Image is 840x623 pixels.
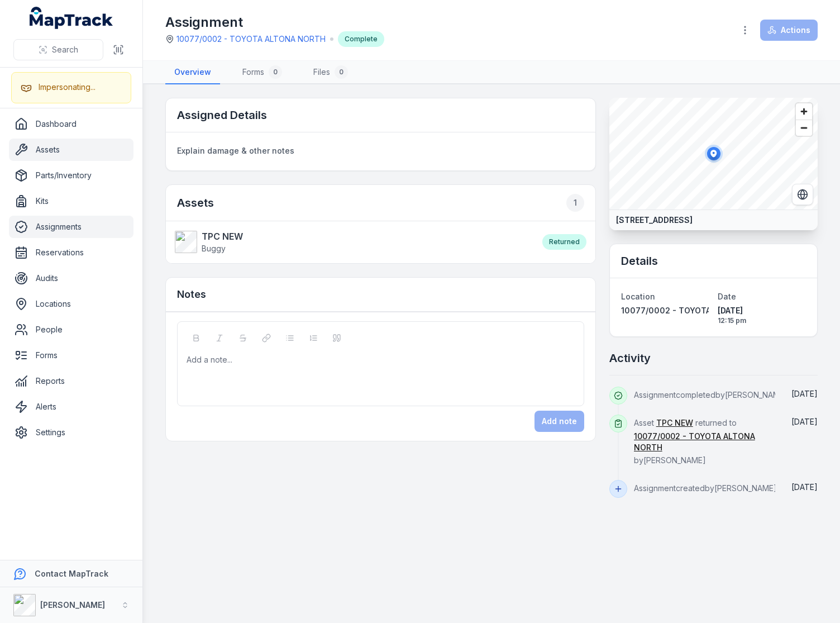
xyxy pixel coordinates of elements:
button: Switch to Satellite View [792,184,813,205]
h1: Assignment [165,13,384,31]
a: Settings [9,421,133,444]
div: 1 [566,194,584,212]
span: Search [52,44,78,55]
div: Complete [338,31,384,47]
a: TPC NEW [656,417,693,429]
time: 18/07/2025, 12:15:48 pm [718,305,806,325]
span: Location [621,292,655,301]
span: 12:15 pm [718,316,806,325]
div: 0 [269,65,282,79]
span: Assignment created by [PERSON_NAME] [634,483,777,493]
span: Explain damage & other notes [177,146,294,155]
strong: Contact MapTrack [35,569,108,578]
a: Assets [9,139,133,161]
a: TPC NEWBuggy [175,230,531,254]
span: Buggy [202,244,226,253]
a: Kits [9,190,133,212]
strong: [PERSON_NAME] [40,600,105,610]
div: Impersonating... [39,82,96,93]
a: People [9,318,133,341]
a: Forms0 [233,61,291,84]
span: 10077/0002 - TOYOTA ALTONA NORTH [621,306,776,315]
div: Returned [542,234,586,250]
a: Files0 [304,61,357,84]
a: Dashboard [9,113,133,135]
a: Overview [165,61,220,84]
span: Asset returned to by [PERSON_NAME] [634,418,775,465]
h3: Notes [177,287,206,302]
a: Locations [9,293,133,315]
button: Zoom in [796,103,812,120]
a: 10077/0002 - TOYOTA ALTONA NORTH [176,34,326,45]
a: 10077/0002 - TOYOTA ALTONA NORTH [621,305,709,316]
span: Assignment completed by [PERSON_NAME] [634,390,787,400]
strong: TPC NEW [202,230,243,243]
time: 29/07/2025, 2:06:07 pm [791,417,818,426]
a: Reports [9,370,133,392]
button: Zoom out [796,120,812,136]
span: Date [718,292,736,301]
div: 0 [335,65,348,79]
a: Reservations [9,241,133,264]
a: Assignments [9,216,133,238]
a: Alerts [9,396,133,418]
h2: Details [621,253,658,269]
a: Parts/Inventory [9,164,133,187]
h2: Activity [609,350,651,366]
canvas: Map [609,98,818,210]
a: Forms [9,344,133,367]
span: [DATE] [791,482,818,492]
button: Search [13,39,103,60]
span: [DATE] [791,389,818,398]
a: MapTrack [30,7,113,29]
a: Audits [9,267,133,289]
h2: Assets [177,194,584,212]
span: [DATE] [718,305,806,316]
span: [DATE] [791,417,818,426]
a: 10077/0002 - TOYOTA ALTONA NORTH [634,431,775,453]
time: 29/07/2025, 2:06:07 pm [791,389,818,398]
time: 18/07/2025, 12:15:48 pm [791,482,818,492]
strong: [STREET_ADDRESS] [616,215,693,226]
h2: Assigned Details [177,107,267,123]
